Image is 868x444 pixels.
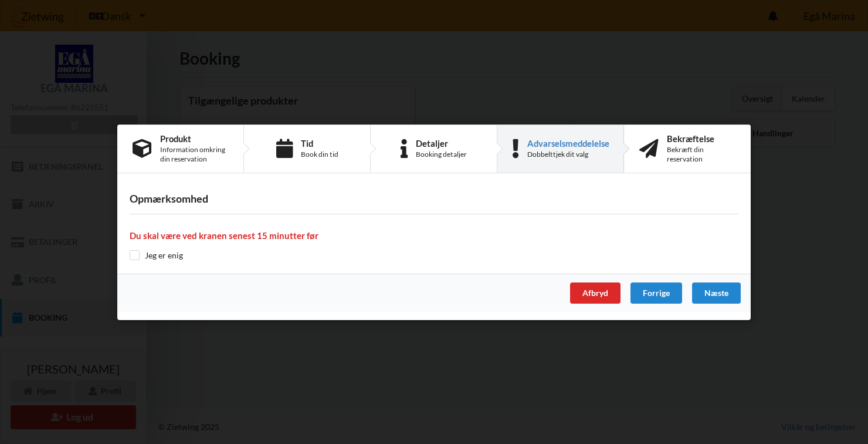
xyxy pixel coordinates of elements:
div: Tid [301,138,338,147]
div: Bekræftelse [667,133,735,143]
div: Detaljer [416,138,467,147]
div: Book din tid [301,149,338,159]
div: Advarselsmeddelelse [527,138,609,147]
div: Dobbelttjek dit valg [527,149,609,159]
h4: Du skal være ved kranen senest 15 minutter før [130,230,738,241]
div: Information omkring din reservation [160,144,228,163]
div: Afbryd [570,282,621,304]
div: Næste [692,282,741,304]
div: Produkt [160,133,228,143]
h3: Opmærksomhed [130,192,738,206]
div: Bekræft din reservation [667,144,735,163]
div: Forrige [630,282,682,304]
label: Jeg er enig [130,250,183,260]
div: Booking detaljer [416,149,467,159]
